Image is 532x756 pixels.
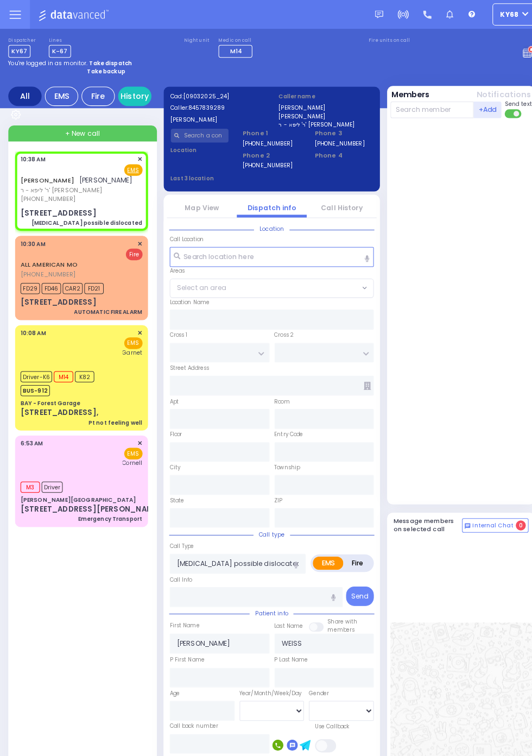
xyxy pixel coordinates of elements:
img: comment-alt.png [455,512,460,518]
span: 10:38 AM [20,152,45,160]
button: Internal Chat 0 [452,507,517,521]
span: M14 [53,363,72,374]
button: Send [339,574,366,593]
span: [PERSON_NAME] [78,172,130,181]
span: EMS [122,330,140,342]
h5: Message members on selected call [385,507,453,521]
label: Call Info [166,564,188,571]
button: ky68 [482,3,524,25]
label: Township [269,454,294,462]
span: Garnet [120,341,140,349]
label: Location Name [166,292,205,300]
label: P First Name [166,642,200,650]
span: ✕ [135,234,140,243]
a: ALL AMERICAN MO [20,255,76,263]
button: Notifications [466,87,520,98]
span: Driver-K6 [20,363,51,374]
span: Location [249,220,283,228]
span: Internal Chat [463,511,503,518]
div: [MEDICAL_DATA] possible dislocated [31,214,140,222]
label: Last 3 location [167,171,267,179]
span: CAR2 [61,277,81,288]
span: + New call [64,126,98,136]
div: [STREET_ADDRESS][PERSON_NAME] [20,493,157,504]
span: Driver [41,471,61,482]
span: Other building occupants [356,374,363,382]
div: Emergency Transport [77,504,140,512]
label: [PERSON_NAME] [273,110,365,118]
label: [PHONE_NUMBER] [308,136,357,144]
label: Caller: [167,102,259,110]
button: Members [383,87,421,98]
small: Share with [321,605,350,612]
div: All [8,85,41,104]
a: Map View [181,199,214,208]
label: Lines [48,36,69,43]
span: K82 [73,363,92,374]
span: 10:30 AM [20,235,45,243]
span: M3 [20,471,39,482]
label: Use Callback [308,708,342,715]
div: Pt not feeling well [87,409,140,418]
label: Call back number [166,707,214,715]
label: Cad: [167,90,259,98]
a: [PERSON_NAME] [20,172,73,181]
input: Search member [382,99,464,116]
span: FD29 [20,277,39,288]
span: M14 [225,46,237,54]
label: Caller name [273,90,365,98]
span: Phone 2 [237,148,294,157]
div: EMS [44,85,77,104]
div: BAY - Forest Garage [20,390,79,399]
span: EMS [122,438,140,450]
a: Call History [314,199,355,208]
a: Dispatch info [243,199,290,208]
span: 6:53 AM [20,430,42,438]
span: KY67 [8,44,30,56]
label: [PERSON_NAME] [167,113,259,121]
div: Fire [80,85,112,104]
label: EMS [306,545,336,558]
a: History [116,85,148,104]
label: First Name [166,608,195,616]
label: City [166,454,176,462]
u: EMS [125,162,136,171]
div: AUTOMATIC FIRE ALARM [73,301,140,310]
span: Phone 3 [308,126,365,135]
label: Last Name [269,609,297,616]
span: BUS-912 [20,377,49,388]
label: Gender [302,675,322,683]
span: FD46 [41,277,60,288]
label: Medic on call [214,36,250,43]
label: P Last Name [269,642,302,650]
span: ✕ [135,322,140,331]
label: Turn off text [494,106,511,117]
label: Floor [166,421,178,429]
span: Select an area [173,277,221,287]
label: Night unit [180,36,205,43]
span: ✕ [135,430,140,439]
span: ר' ליפא - ר' [PERSON_NAME] [20,181,130,191]
label: Call Type [166,531,190,539]
img: message.svg [367,10,375,18]
strong: Take dispatch [87,58,129,66]
span: members [321,613,347,620]
div: [PERSON_NAME][GEOGRAPHIC_DATA] [20,485,133,493]
div: [STREET_ADDRESS] [20,291,94,301]
span: You're logged in as monitor. [8,58,86,66]
label: State [166,486,180,494]
span: ✕ [135,152,140,161]
span: Fire [123,243,140,255]
label: Room [269,389,284,397]
label: Cross 2 [269,324,288,332]
span: Patient info [244,596,287,604]
span: [PHONE_NUMBER] [20,264,74,273]
div: Year/Month/Week/Day [235,675,298,683]
span: Phone 1 [237,126,294,135]
label: Call Location [166,231,199,238]
div: [STREET_ADDRESS], [20,399,96,409]
label: Fire units on call [360,36,401,43]
span: Cornell [120,449,140,457]
label: [PERSON_NAME] [273,102,365,110]
span: 0 [505,509,515,519]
